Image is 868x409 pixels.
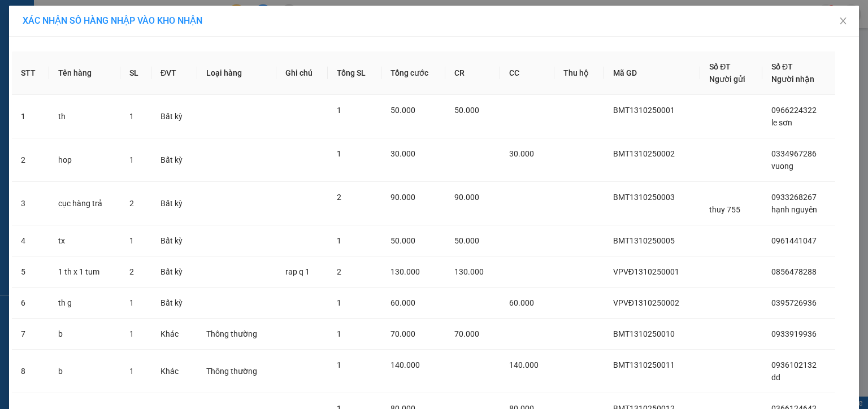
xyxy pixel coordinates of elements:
[445,51,500,95] th: CR
[604,51,701,95] th: Mã GD
[12,288,49,319] td: 6
[509,360,539,369] span: 140.000
[613,360,675,369] span: BMT1310250011
[390,329,415,338] span: 70.000
[771,205,817,214] span: hạnh nguyên
[337,149,341,158] span: 1
[771,162,793,171] span: vuong
[454,106,479,115] span: 50.000
[129,236,134,245] span: 1
[771,106,817,115] span: 0966224322
[276,51,328,95] th: Ghi chú
[12,95,49,138] td: 1
[454,267,484,276] span: 130.000
[554,51,604,95] th: Thu hộ
[381,51,445,95] th: Tổng cước
[454,236,479,245] span: 50.000
[827,6,859,37] button: Close
[613,267,679,276] span: VPVĐ1310250001
[49,51,120,95] th: Tên hàng
[12,51,49,95] th: STT
[454,329,479,338] span: 70.000
[771,373,780,382] span: dd
[197,319,276,350] td: Thông thường
[771,360,817,369] span: 0936102132
[129,329,134,338] span: 1
[509,298,534,307] span: 60.000
[12,225,49,256] td: 4
[129,367,134,376] span: 1
[23,15,202,26] span: XÁC NHẬN SỐ HÀNG NHẬP VÀO KHO NHẬN
[709,75,745,84] span: Người gửi
[709,62,731,71] span: Số ĐT
[337,267,341,276] span: 2
[151,95,197,138] td: Bất kỳ
[197,51,276,95] th: Loại hàng
[285,267,310,276] span: rap q 1
[129,112,134,121] span: 1
[12,350,49,393] td: 8
[12,319,49,350] td: 7
[129,155,134,164] span: 1
[49,95,120,138] td: th
[771,298,817,307] span: 0395726936
[151,51,197,95] th: ĐVT
[12,182,49,225] td: 3
[197,350,276,393] td: Thông thường
[151,288,197,319] td: Bất kỳ
[337,236,341,245] span: 1
[771,193,817,202] span: 0933268267
[12,138,49,182] td: 2
[151,256,197,288] td: Bất kỳ
[337,329,341,338] span: 1
[12,256,49,288] td: 5
[151,319,197,350] td: Khác
[49,138,120,182] td: hop
[390,236,415,245] span: 50.000
[613,149,675,158] span: BMT1310250002
[49,350,120,393] td: b
[49,288,120,319] td: th g
[771,329,817,338] span: 0933919936
[613,106,675,115] span: BMT1310250001
[151,350,197,393] td: Khác
[151,182,197,225] td: Bất kỳ
[328,51,381,95] th: Tổng SL
[709,205,740,214] span: thuy 755
[390,149,415,158] span: 30.000
[500,51,554,95] th: CC
[771,267,817,276] span: 0856478288
[390,193,415,202] span: 90.000
[151,225,197,256] td: Bất kỳ
[129,298,134,307] span: 1
[771,118,792,127] span: le sơn
[337,360,341,369] span: 1
[120,51,151,95] th: SL
[771,62,793,71] span: Số ĐT
[49,256,120,288] td: 1 th x 1 tum
[49,225,120,256] td: tx
[613,193,675,202] span: BMT1310250003
[509,149,534,158] span: 30.000
[390,360,420,369] span: 140.000
[454,193,479,202] span: 90.000
[390,267,420,276] span: 130.000
[839,16,848,25] span: close
[771,75,814,84] span: Người nhận
[129,199,134,208] span: 2
[390,298,415,307] span: 60.000
[337,193,341,202] span: 2
[49,182,120,225] td: cục hàng trả
[613,298,679,307] span: VPVĐ1310250002
[613,329,675,338] span: BMT1310250010
[337,298,341,307] span: 1
[771,149,817,158] span: 0334967286
[49,319,120,350] td: b
[151,138,197,182] td: Bất kỳ
[771,236,817,245] span: 0961441047
[390,106,415,115] span: 50.000
[613,236,675,245] span: BMT1310250005
[337,106,341,115] span: 1
[129,267,134,276] span: 2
